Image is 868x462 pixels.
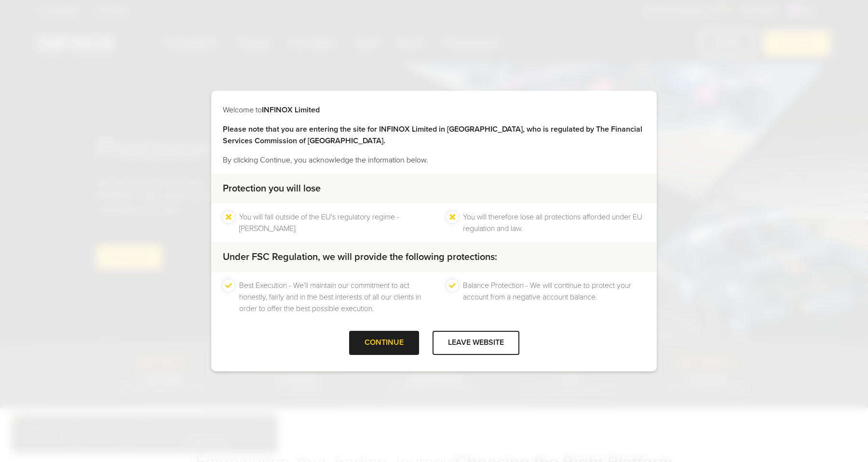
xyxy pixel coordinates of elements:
li: You will fall outside of the EU's regulatory regime - [PERSON_NAME]. [239,211,421,234]
strong: Please note that you are entering the site for INFINOX Limited in [GEOGRAPHIC_DATA], who is regul... [223,124,642,146]
strong: Under FSC Regulation, we will provide the following protections: [223,251,497,263]
strong: Protection you will lose [223,183,321,194]
p: By clicking Continue, you acknowledge the information below. [223,154,645,166]
li: You will therefore lose all protections afforded under EU regulation and law. [463,211,645,234]
strong: INFINOX Limited [262,105,320,115]
div: LEAVE WEBSITE [433,331,519,354]
li: Balance Protection - We will continue to protect your account from a negative account balance. [463,280,645,314]
li: Best Execution - We’ll maintain our commitment to act honestly, fairly and in the best interests ... [239,280,421,314]
p: Welcome to [223,104,645,116]
div: CONTINUE [349,331,419,354]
